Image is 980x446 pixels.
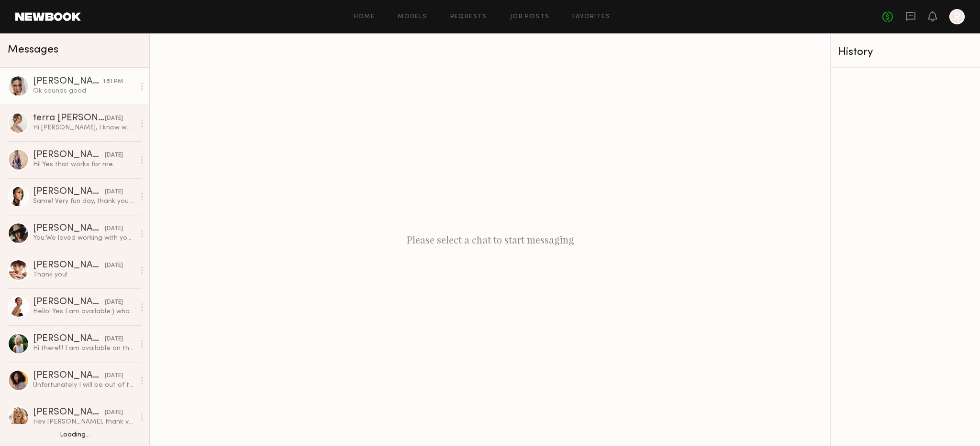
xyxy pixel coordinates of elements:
[354,14,375,20] a: Home
[33,381,135,390] div: Unfortunately I will be out of town i’m going on a family trip to [GEOGRAPHIC_DATA] then. Otherwi...
[398,14,427,20] a: Models
[33,371,105,381] div: [PERSON_NAME]
[33,307,135,316] div: Hello! Yes I am available:) what is the rate ?
[33,417,135,426] div: Hey [PERSON_NAME], thank you so much for reaching out. Yes, I’m available and would love to work ...
[838,47,972,58] div: History
[33,261,105,270] div: [PERSON_NAME]
[105,188,123,197] div: [DATE]
[33,408,105,417] div: [PERSON_NAME]
[105,335,123,344] div: [DATE]
[105,408,123,417] div: [DATE]
[33,86,135,96] div: Ok sounds good
[105,298,123,307] div: [DATE]
[33,160,135,169] div: Hi! Yes that works for me.
[105,261,123,270] div: [DATE]
[33,224,105,234] div: [PERSON_NAME]
[33,234,135,243] div: You: We loved working with you! xx
[105,224,123,234] div: [DATE]
[33,297,105,307] div: [PERSON_NAME]
[33,344,135,353] div: Hi there!!! I am available on the [DATE] to shoot. :)
[33,114,105,123] div: terra [PERSON_NAME]
[8,44,58,55] span: Messages
[33,334,105,344] div: [PERSON_NAME]
[572,14,610,20] a: Favorites
[33,270,135,279] div: Thank you!
[105,372,123,381] div: [DATE]
[33,123,135,132] div: Hi [PERSON_NAME], I know we have been in discussion over text but I wanted to follow up here so e...
[949,9,965,24] a: R
[105,114,123,123] div: [DATE]
[103,77,123,86] div: 1:51 PM
[33,150,105,160] div: [PERSON_NAME]
[150,33,830,446] div: Please select a chat to start messaging
[510,14,550,20] a: Job Posts
[450,14,487,20] a: Requests
[33,187,105,197] div: [PERSON_NAME]
[33,197,135,206] div: Same! Very fun day, thank you again
[105,151,123,160] div: [DATE]
[33,77,103,86] div: [PERSON_NAME]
